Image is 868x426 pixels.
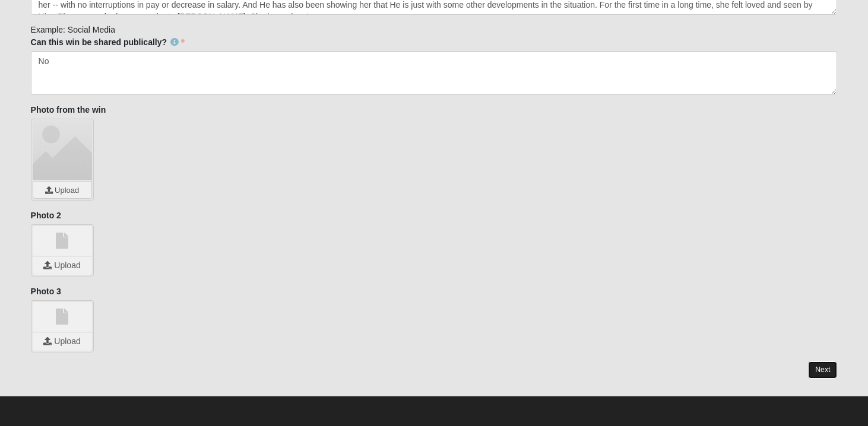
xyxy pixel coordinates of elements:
label: Photo 3 [31,285,61,297]
label: Can this win be shared publically? [31,36,185,48]
a: Next [808,361,837,379]
label: Photo 2 [31,209,61,221]
label: Photo from the win [31,104,106,116]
